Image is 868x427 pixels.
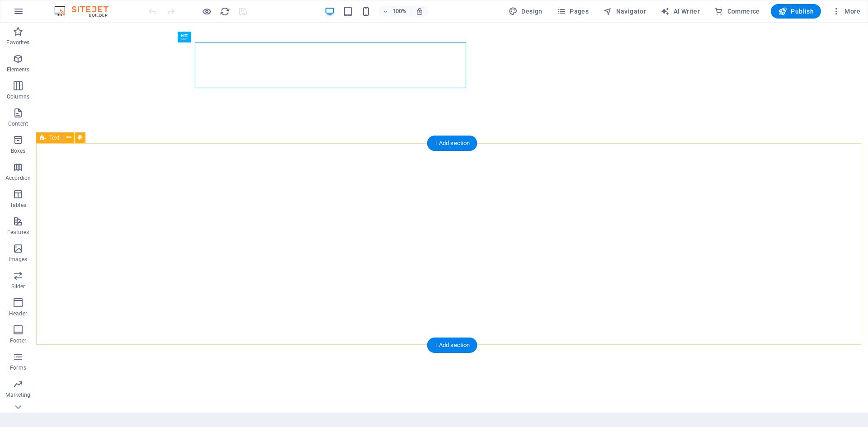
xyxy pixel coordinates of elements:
span: Design [509,7,542,16]
p: Tables [10,202,26,209]
button: AI Writer [657,4,703,19]
p: Features [7,229,29,236]
p: Favorites [6,39,29,46]
p: Elements [7,66,30,73]
p: Marketing [5,391,30,399]
div: Design (Ctrl+Alt+Y) [505,4,546,19]
button: Navigator [599,4,650,19]
button: Commerce [711,4,764,19]
span: More [832,7,860,16]
p: Slider [11,283,25,290]
span: Pages [557,7,589,16]
button: Design [505,4,546,19]
button: Pages [553,4,592,19]
img: Editor Logo [52,6,120,17]
p: Content [8,120,28,127]
span: Publish [778,7,814,16]
p: Accordion [5,174,31,182]
div: + Add section [427,338,477,353]
button: More [828,4,864,19]
i: Reload page [220,6,230,17]
span: AI Writer [660,7,700,16]
p: Columns [7,93,29,100]
p: Forms [10,364,26,371]
p: Footer [10,337,26,344]
div: + Add section [427,136,477,151]
p: Header [9,310,27,317]
span: Navigator [603,7,646,16]
button: 100% [378,6,410,17]
p: Images [9,256,28,263]
i: On resize automatically adjust zoom level to fit chosen device. [415,7,424,15]
p: Boxes [11,147,26,155]
h6: 100% [392,6,406,17]
span: Commerce [714,7,760,16]
span: Text [49,135,59,141]
button: reload [219,6,230,17]
button: Click here to leave preview mode and continue editing [201,6,212,17]
button: Publish [771,4,821,19]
